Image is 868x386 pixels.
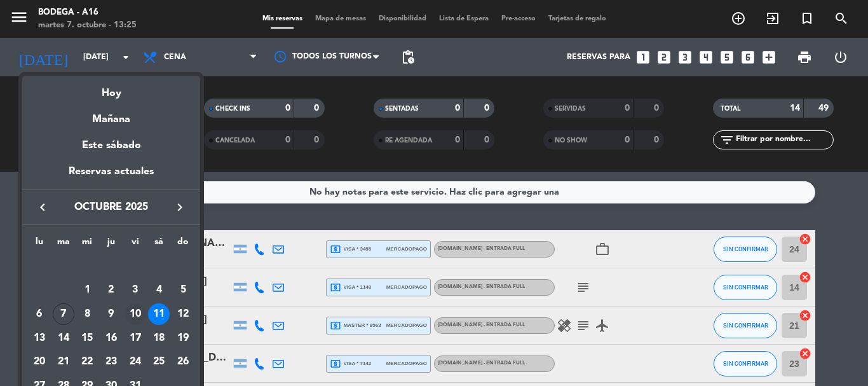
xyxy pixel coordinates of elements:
td: OCT. [27,254,195,279]
td: 10 de octubre de 2025 [123,302,147,326]
div: 11 [148,303,170,325]
div: 4 [148,279,170,301]
td: 3 de octubre de 2025 [123,279,147,303]
div: 5 [172,279,194,301]
td: 7 de octubre de 2025 [51,302,76,326]
td: 13 de octubre de 2025 [27,326,51,350]
div: 24 [125,352,146,373]
td: 4 de octubre de 2025 [147,279,172,303]
th: domingo [171,235,195,254]
td: 1 de octubre de 2025 [75,279,99,303]
td: 25 de octubre de 2025 [147,350,172,375]
th: sábado [147,235,172,254]
td: 6 de octubre de 2025 [27,302,51,326]
i: keyboard_arrow_left [35,200,50,215]
div: 26 [172,352,194,373]
div: 1 [76,279,98,301]
div: 10 [125,303,146,325]
div: 14 [53,327,74,349]
div: Mañana [22,102,200,128]
div: 13 [29,327,50,349]
div: Hoy [22,76,200,102]
div: 16 [100,327,122,349]
div: Este sábado [22,128,200,163]
div: 2 [100,279,122,301]
td: 26 de octubre de 2025 [171,350,195,375]
td: 14 de octubre de 2025 [51,326,76,350]
td: 12 de octubre de 2025 [171,302,195,326]
div: 23 [100,352,122,373]
td: 22 de octubre de 2025 [75,350,99,375]
div: 7 [53,303,74,325]
div: Reservas actuales [22,163,200,190]
div: 21 [53,352,74,373]
td: 23 de octubre de 2025 [99,350,123,375]
div: 25 [148,352,170,373]
div: 8 [76,303,98,325]
div: 19 [172,327,194,349]
td: 18 de octubre de 2025 [147,326,172,350]
td: 5 de octubre de 2025 [171,279,195,303]
td: 16 de octubre de 2025 [99,326,123,350]
div: 12 [172,303,194,325]
i: keyboard_arrow_right [172,200,187,215]
td: 17 de octubre de 2025 [123,326,147,350]
button: keyboard_arrow_right [168,199,191,216]
td: 21 de octubre de 2025 [51,350,76,375]
button: keyboard_arrow_left [31,199,54,216]
div: 3 [125,279,146,301]
div: 22 [76,352,98,373]
div: 15 [76,327,98,349]
th: miércoles [75,235,99,254]
div: 18 [148,327,170,349]
th: martes [51,235,76,254]
td: 19 de octubre de 2025 [171,326,195,350]
td: 20 de octubre de 2025 [27,350,51,375]
div: 9 [100,303,122,325]
th: viernes [123,235,147,254]
div: 17 [125,327,146,349]
div: 6 [29,303,50,325]
th: jueves [99,235,123,254]
span: octubre 2025 [54,199,168,216]
td: 11 de octubre de 2025 [147,302,172,326]
div: 20 [29,352,50,373]
th: lunes [27,235,51,254]
td: 2 de octubre de 2025 [99,279,123,303]
td: 24 de octubre de 2025 [123,350,147,375]
td: 8 de octubre de 2025 [75,302,99,326]
td: 15 de octubre de 2025 [75,326,99,350]
td: 9 de octubre de 2025 [99,302,123,326]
